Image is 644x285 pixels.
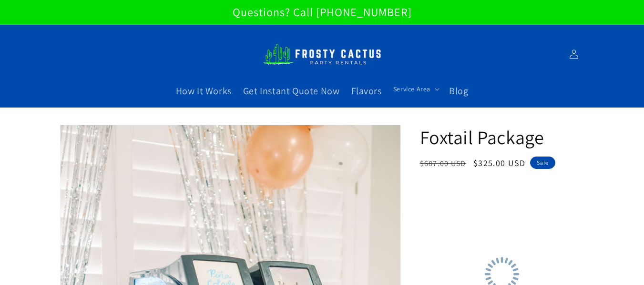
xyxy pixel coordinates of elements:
[530,157,555,169] span: Sale
[170,79,237,103] a: How It Works
[346,79,388,103] a: Flavors
[243,85,340,97] span: Get Instant Quote Now
[449,85,468,97] span: Blog
[443,79,474,103] a: Blog
[420,158,466,168] s: $687.00 USD
[393,85,430,93] span: Service Area
[473,157,525,168] span: $325.00 USD
[420,125,584,149] h1: Foxtail Package
[351,85,382,97] span: Flavors
[176,85,232,97] span: How It Works
[388,79,443,99] summary: Service Area
[237,79,346,103] a: Get Instant Quote Now
[263,38,382,70] img: Frosty Cactus Margarita machine rentals Slushy machine rentals dirt soda dirty slushies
